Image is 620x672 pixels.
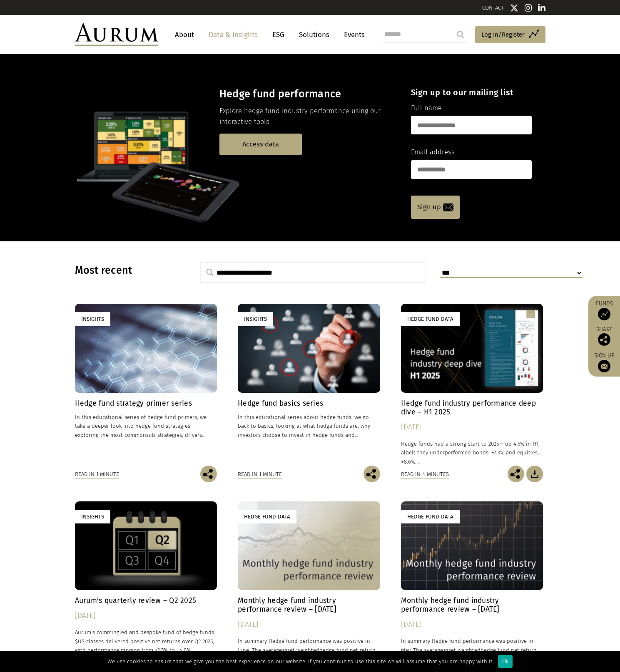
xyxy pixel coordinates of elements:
input: Submit [452,26,469,43]
h4: Aurum’s quarterly review – Q2 2025 [75,596,217,605]
div: [DATE] [401,422,543,433]
div: Hedge Fund Data [401,510,460,523]
p: Hedge funds had a strong start to 2025 – up 4.5% in H1, albeit they underperformed bonds, +7.3% a... [401,439,543,466]
img: Linkedin icon [538,4,545,12]
a: Insights Aurum’s quarterly review – Q2 2025 [DATE] Aurum’s commingled and bespoke fund of hedge f... [75,501,217,663]
p: Aurum’s commingled and bespoke fund of hedge funds $US classes delivered positive net returns ove... [75,628,217,654]
a: Access data [219,134,302,155]
p: In summary Hedge fund performance was positive in June. The average hedge fund net return across ... [238,637,380,663]
p: In summary Hedge fund performance was positive in May. The average hedge fund net return across a... [401,637,543,663]
span: asset-weighted [282,647,319,653]
a: About [171,27,198,42]
div: [DATE] [401,619,543,630]
img: Share this post [508,466,524,482]
a: Solutions [295,27,334,42]
span: Log in/Register [481,30,525,40]
a: Insights Hedge fund basics series In this educational series about hedge funds, we go back to bas... [238,304,380,466]
div: Insights [75,312,110,326]
h4: Hedge fund industry performance deep dive – H1 2025 [401,399,543,417]
img: Instagram icon [525,4,532,12]
a: CONTACT [482,5,504,11]
a: Hedge Fund Data Monthly hedge fund industry performance review – [DATE] [DATE] In summary Hedge f... [401,501,543,663]
a: Log in/Register [475,26,545,44]
img: Share this post [598,333,610,346]
p: In this educational series of hedge fund primers, we take a deeper look into hedge fund strategie... [75,413,217,439]
img: Access Funds [598,308,610,320]
a: ESG [268,27,289,42]
a: Sign up [411,196,460,219]
span: asset-weighted [443,647,481,653]
a: Sign up [593,352,616,372]
p: In this educational series about hedge funds, we go back to basics, looking at what hedge funds a... [238,413,380,439]
div: Read in 1 minute [75,470,119,479]
div: Hedge Fund Data [238,510,296,523]
img: Share this post [200,466,217,482]
a: Events [340,27,365,42]
span: sub-strategies [146,432,182,438]
img: email-icon [443,203,453,211]
p: Explore hedge fund industry performance using our interactive tools. [219,106,396,128]
img: Download Article [526,466,543,482]
a: Funds [593,300,616,320]
label: Email address [411,147,455,158]
h4: Monthly hedge fund industry performance review – [DATE] [401,596,543,614]
img: Twitter icon [510,4,518,12]
div: Read in 1 minute [238,470,282,479]
div: Insights [238,312,273,326]
h4: Monthly hedge fund industry performance review – [DATE] [238,596,380,614]
label: Full name [411,103,442,114]
div: Ok [498,655,513,668]
img: Sign up to our newsletter [598,360,610,372]
div: Insights [75,510,110,523]
h3: Hedge fund performance [219,88,396,100]
div: [DATE] [75,610,217,622]
img: search.svg [206,269,214,276]
img: Share this post [364,466,380,482]
div: [DATE] [238,619,380,630]
img: Aurum [75,23,158,46]
div: Read in 4 minutes [401,470,449,479]
div: Hedge Fund Data [401,312,460,326]
a: Hedge Fund Data Monthly hedge fund industry performance review – [DATE] [DATE] In summary Hedge f... [238,501,380,663]
a: Hedge Fund Data Hedge fund industry performance deep dive – H1 2025 [DATE] Hedge funds had a stro... [401,304,543,466]
h4: Hedge fund strategy primer series [75,399,217,408]
a: Data & Insights [204,27,262,42]
h4: Sign up to our mailing list [411,87,532,97]
h3: Most recent [75,264,179,277]
h4: Hedge fund basics series [238,399,380,408]
a: Insights Hedge fund strategy primer series In this educational series of hedge fund primers, we t... [75,304,217,466]
div: Share [593,327,616,346]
